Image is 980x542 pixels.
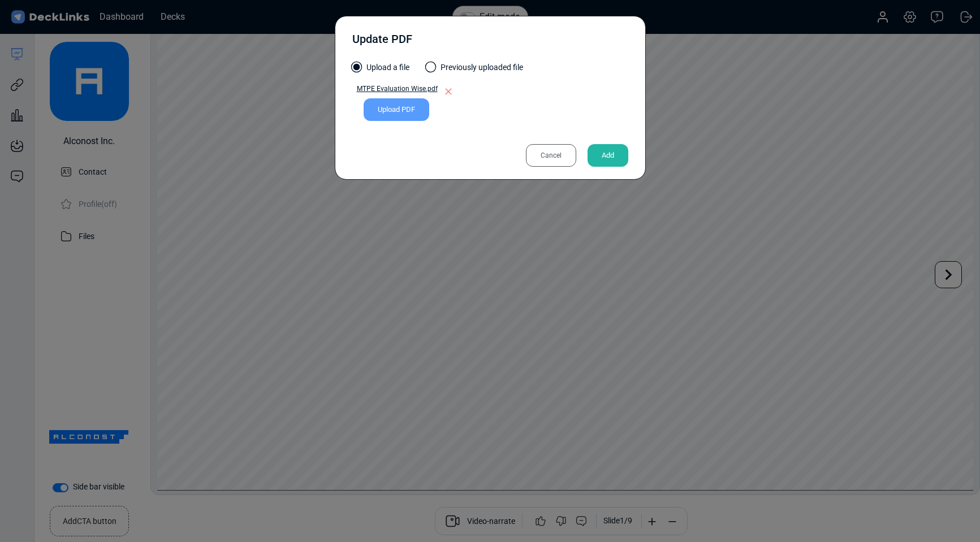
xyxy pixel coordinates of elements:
[588,144,628,167] div: Add
[352,62,409,79] label: Upload a file
[352,84,438,98] a: MTPE Evaluation Wise.pdf
[352,31,412,53] div: Update PDF
[426,62,523,79] label: Previously uploaded file
[364,98,429,121] div: Upload PDF
[526,144,576,167] div: Cancel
